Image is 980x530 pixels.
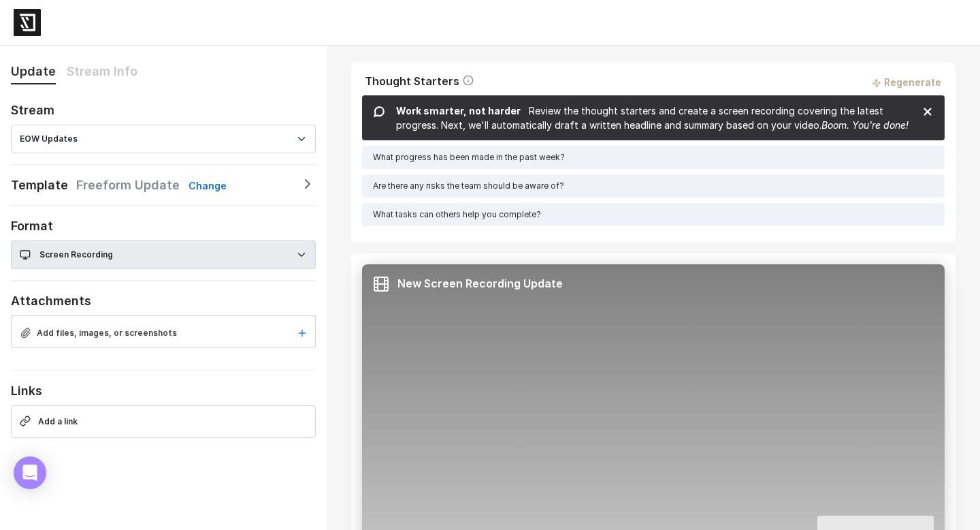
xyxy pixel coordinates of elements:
[20,134,78,144] span: EOW Updates
[11,125,316,153] span: EOW Updates
[76,178,180,192] span: Freeform Update
[189,180,227,191] span: Change
[396,105,909,131] span: Review the thought starters and create a screen recording covering the latest progress. Next, we'...
[362,146,945,169] div: What progress has been made in the past week?
[871,75,942,90] button: Regenerate
[67,62,137,83] button: Stream Info
[11,405,316,438] button: Add a link
[11,219,53,233] span: Format
[362,174,945,198] div: Are there any risks the team should be aware of?
[11,294,91,308] span: Attachments
[884,76,941,88] span: Regenerate
[39,249,113,260] span: Screen Recording
[11,240,316,269] span: Screen Recording
[11,103,54,117] span: Stream
[365,74,459,88] span: Thought Starters
[396,105,521,116] span: Work smarter, not harder
[821,119,909,131] span: Boom. You're done!
[183,180,227,191] a: Change
[20,129,291,146] span: EOW Updates
[362,203,945,226] div: What tasks can others help you complete?
[14,9,41,36] img: logo-6ba331977e59facfbff2947a2e854c94a5e6b03243a11af005d3916e8cc67d17.png
[11,178,68,192] span: Template
[11,384,42,398] span: Links
[11,62,56,84] button: Update
[38,416,78,426] span: Add a link
[14,456,46,489] div: Open Intercom Messenger
[20,245,291,262] span: Screen Recording
[397,277,563,290] span: New Screen Recording Update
